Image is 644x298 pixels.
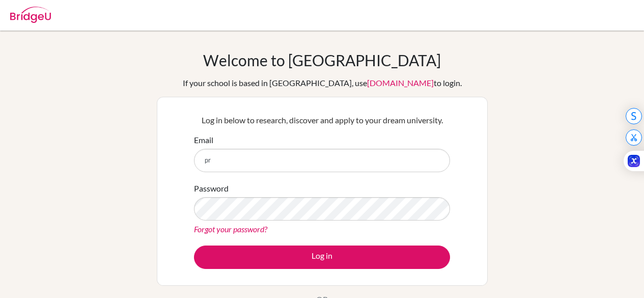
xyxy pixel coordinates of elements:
img: Bridge-U [10,7,51,23]
a: Forgot your password? [194,224,267,234]
label: Email [194,134,213,146]
label: Password [194,182,229,195]
button: Log in [194,246,450,269]
a: [DOMAIN_NAME] [367,78,434,88]
h1: Welcome to [GEOGRAPHIC_DATA] [203,51,441,69]
div: If your school is based in [GEOGRAPHIC_DATA], use to login. [183,77,462,89]
p: Log in below to research, discover and apply to your dream university. [194,114,450,126]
